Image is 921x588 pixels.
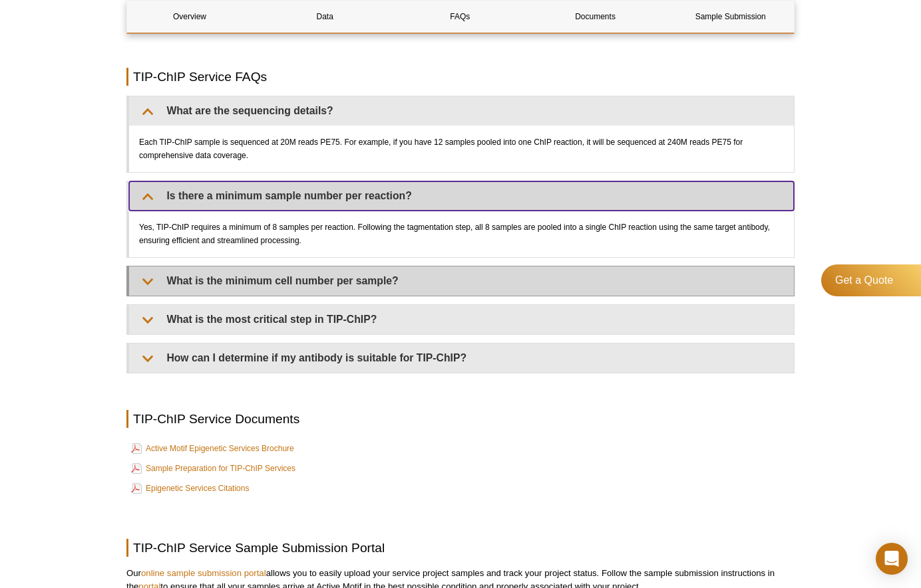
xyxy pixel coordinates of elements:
summary: What is the minimum cell number per sample? [129,266,794,296]
a: Active Motif Epigenetic Services Brochure [131,441,294,456]
div: Open Intercom Messenger [876,543,908,575]
summary: What is the most critical step in TIP-ChIP? [129,305,794,334]
div: Yes, TIP-ChIP requires a minimum of 8 samples per reaction. Following the tagmentation step, all ... [129,211,794,257]
a: FAQs [397,1,522,33]
summary: How can I determine if my antibody is suitable for TIP-ChIP? [129,343,794,373]
a: Get a Quote [821,264,921,296]
a: Data [262,1,387,33]
summary: Is there a minimum sample number per reaction? [129,181,794,211]
a: Epigenetic Services Citations [131,480,249,496]
h2: TIP-ChIP Service FAQs [126,68,795,86]
summary: What are the sequencing details? [129,96,794,126]
a: Documents [533,1,658,33]
a: Overview [127,1,252,33]
a: Sample Submission [668,1,793,33]
a: online sample submission portal [141,568,266,578]
a: Sample Preparation for TIP-ChIP Services [131,460,295,476]
h2: TIP-ChIP Service Sample Submission Portal [126,539,795,557]
div: Each TIP-ChIP sample is sequenced at 20M reads PE75. For example, if you have 12 samples pooled i... [129,126,794,172]
h2: TIP-ChIP Service Documents [126,410,795,428]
